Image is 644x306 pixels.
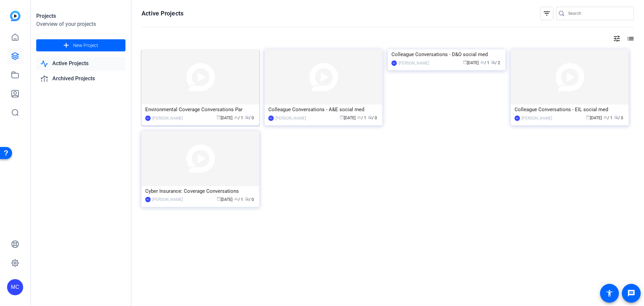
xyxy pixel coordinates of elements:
div: [PERSON_NAME] [152,115,183,122]
span: calendar_today [586,115,590,119]
span: / 0 [245,116,254,120]
span: / 0 [368,116,377,120]
a: Active Projects [36,57,125,71]
span: group [234,197,238,201]
mat-icon: tune [613,35,621,43]
span: New Project [73,42,98,49]
span: radio [491,60,495,64]
span: radio [368,115,372,119]
span: [DATE] [217,197,232,202]
div: MC [391,60,397,66]
mat-icon: list [626,35,634,43]
span: [DATE] [340,116,356,120]
span: calendar_today [217,115,221,119]
span: [DATE] [586,116,602,120]
input: Search [568,9,629,17]
span: calendar_today [217,197,221,201]
span: radio [245,197,249,201]
mat-icon: message [627,289,635,297]
span: / 2 [491,60,500,65]
span: / 1 [480,60,489,65]
div: Cyber Insurance: Coverage Conversations [145,186,256,196]
button: New Project [36,39,125,51]
div: [PERSON_NAME] [275,115,306,122]
span: / 0 [614,116,623,120]
a: Archived Projects [36,72,125,86]
span: group [603,115,607,119]
span: radio [614,115,618,119]
mat-icon: add [62,41,70,50]
span: group [234,115,238,119]
span: / 1 [603,116,612,120]
mat-icon: accessibility [605,289,613,297]
span: calendar_today [340,115,344,119]
div: Colleague Conversations - A&E social med [268,104,379,115]
div: Colleague Conversations - EIL social med [515,104,625,115]
span: / 1 [234,116,243,120]
div: [PERSON_NAME] [152,196,183,203]
span: group [480,60,484,64]
div: Projects [36,12,125,20]
span: / 0 [245,197,254,202]
h1: Active Projects [142,9,183,17]
div: MC [145,116,151,121]
div: [PERSON_NAME] [398,60,429,67]
div: MC [145,197,151,202]
div: Colleague Conversations - D&O social med [391,49,502,59]
div: MC [7,279,23,295]
span: radio [245,115,249,119]
span: / 1 [234,197,243,202]
div: Overview of your projects [36,20,125,28]
div: MC [515,116,520,121]
span: calendar_today [463,60,467,64]
span: / 1 [357,116,366,120]
span: [DATE] [463,60,479,65]
div: MC [268,116,274,121]
mat-icon: filter_list [543,9,551,17]
span: [DATE] [217,116,232,120]
div: [PERSON_NAME] [522,115,552,122]
img: blue-gradient.svg [10,11,20,21]
div: Environmental Coverage Conversations Par [145,104,256,115]
span: group [357,115,361,119]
